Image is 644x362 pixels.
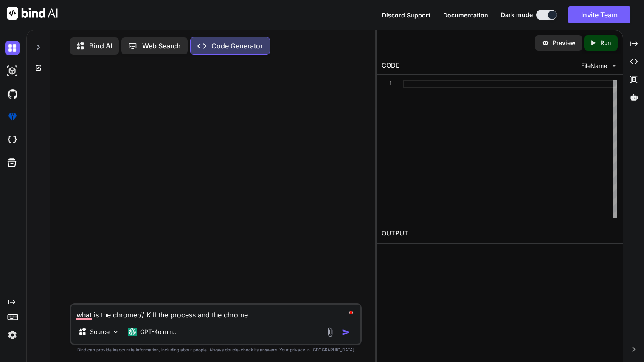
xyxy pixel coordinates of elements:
[443,11,488,19] span: Documentation
[140,328,176,336] p: GPT-4o min..
[7,7,58,20] img: Bind AI
[377,223,623,243] h2: OUTPUT
[71,305,360,320] textarea: To enrich screen reader interactions, please activate Accessibility in Grammarly extension settings
[5,110,20,124] img: premium
[553,39,576,47] p: Preview
[568,6,630,23] button: Invite Team
[89,41,112,51] p: Bind AI
[90,328,110,336] p: Source
[542,39,549,47] img: preview
[382,61,399,71] div: CODE
[112,328,119,336] img: Pick Models
[443,11,488,20] button: Documentation
[5,328,20,342] img: settings
[501,11,533,19] span: Dark mode
[5,133,20,147] img: cloudideIcon
[5,87,20,101] img: githubDark
[70,347,362,353] p: Bind can provide inaccurate information, including about people. Always double-check its answers....
[5,64,20,78] img: darkAi-studio
[5,41,20,55] img: darkChat
[382,11,430,20] button: Discord Support
[382,80,392,88] div: 1
[342,328,350,337] img: icon
[142,41,181,51] p: Web Search
[600,39,611,47] p: Run
[325,327,335,337] img: attachment
[581,62,607,70] span: FileName
[128,328,137,336] img: GPT-4o mini
[382,11,430,19] span: Discord Support
[211,41,263,51] p: Code Generator
[610,62,618,69] img: chevron down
